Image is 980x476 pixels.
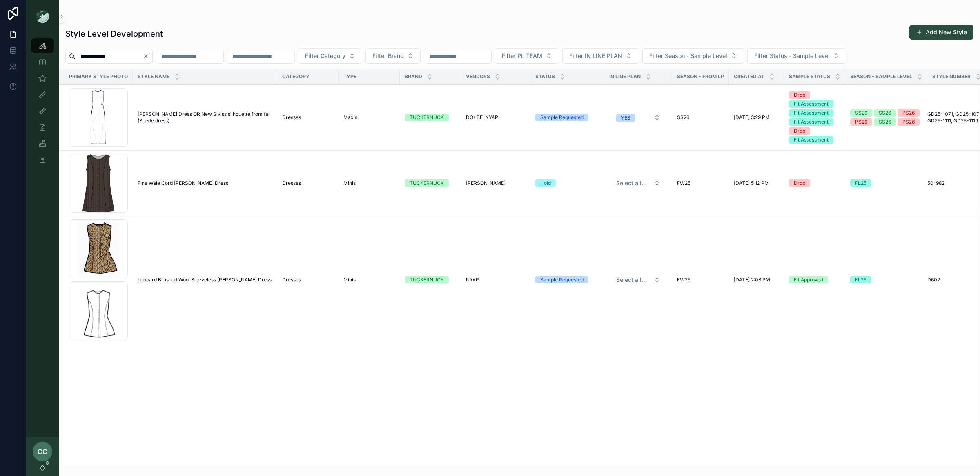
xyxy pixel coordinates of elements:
a: TUCKERNUCK [405,114,456,121]
button: Clear [143,53,152,60]
a: [PERSON_NAME] Dress OR New Slvlss silhouette from fall (Suede dress) [138,111,272,124]
span: [PERSON_NAME] [466,180,506,186]
span: Minis [343,277,356,283]
button: Select Button [562,48,639,64]
span: Style Name [138,73,169,80]
div: Fit Assessment [794,109,829,117]
a: FL25 [850,179,922,187]
span: Type [343,73,356,80]
button: Select Button [610,176,667,190]
a: Dresses [282,277,334,283]
span: Created at [734,73,764,80]
a: Dresses [282,180,334,186]
div: Drop [794,179,805,187]
a: Select Button [609,272,667,288]
button: Select Button [642,48,744,64]
span: [DATE] 5:12 PM [734,180,769,186]
a: SS26SS26PS26PS26SS26PS26 [850,109,922,126]
a: Dresses [282,114,334,121]
a: TUCKERNUCK [405,276,456,283]
span: Dresses [282,277,301,283]
div: Fit Assessment [794,136,829,144]
span: Vendors [466,73,490,80]
a: FL25 [850,276,922,283]
span: Select a IN LINE PLAN [616,276,650,284]
a: Sample Requested [535,276,599,283]
div: TUCKERNUCK [410,276,444,283]
div: Sample Requested [540,114,584,121]
div: Fit Assessment [794,118,829,126]
a: Drop [789,179,840,187]
div: FL25 [855,179,866,187]
span: SEASON - SAMPLE LEVEL [850,73,912,80]
a: Select Button [609,110,667,125]
button: Add New Style [909,25,973,40]
span: SS26 [677,114,689,121]
a: FW25 [677,180,724,186]
a: Minis [343,180,395,186]
span: Status [535,73,555,80]
div: SS26 [879,109,891,117]
div: scrollable content [26,33,59,178]
div: Drop [794,127,805,135]
a: [PERSON_NAME] [466,180,526,186]
span: DO+BE, NYAP [466,114,498,121]
button: Select Button [365,48,421,64]
button: Select Button [610,272,667,287]
a: [DATE] 5:12 PM [734,180,779,186]
a: Sample Requested [535,114,599,121]
span: Minis [343,180,356,186]
button: Select Button [298,48,362,64]
div: TUCKERNUCK [410,179,444,187]
span: Fine Wale Cord [PERSON_NAME] Dress [138,180,228,186]
span: Sample Status [789,73,830,80]
span: Style Number [932,73,971,80]
a: SS26 [677,114,724,121]
button: Select Button [747,48,846,64]
div: PS26 [902,118,915,126]
span: D602 [927,277,940,283]
div: YES [621,114,630,122]
span: Filter PL TEAM [502,52,542,60]
div: PS26 [902,109,915,117]
div: Hold [540,179,551,187]
div: Fit Assessment [794,100,829,108]
span: Filter Category [305,52,345,60]
a: Minis [343,277,395,283]
span: Filter IN LINE PLAN [569,52,622,60]
a: Select Button [609,175,667,191]
h1: Style Level Development [65,28,163,40]
div: Drop [794,91,805,99]
span: CC [38,447,47,456]
a: Fine Wale Cord [PERSON_NAME] Dress [138,180,272,186]
a: TUCKERNUCK [405,179,456,187]
span: Filter Season - Sample Level [649,52,727,60]
div: PS26 [855,118,867,126]
a: Maxis [343,114,395,121]
a: [DATE] 2:03 PM [734,277,779,283]
span: NYAP [466,277,479,283]
div: Fit Approved [794,276,823,283]
div: TUCKERNUCK [410,114,444,121]
button: Select Button [495,48,559,64]
span: Leopard Brushed Wool Sleeveless [PERSON_NAME] Dress [138,277,272,283]
a: Fit Approved [789,276,840,283]
span: Select a IN LINE PLAN [616,179,650,187]
span: FW25 [677,180,690,186]
span: [DATE] 2:03 PM [734,277,770,283]
a: DO+BE, NYAP [466,114,526,121]
a: NYAP [466,277,526,283]
span: Dresses [282,180,301,186]
a: Leopard Brushed Wool Sleeveless [PERSON_NAME] Dress [138,277,272,283]
div: FL25 [855,276,866,283]
span: IN LINE PLAN [609,73,641,80]
a: DropFit AssessmentFit AssessmentFit AssessmentDropFit Assessment [789,91,840,144]
span: [DATE] 3:29 PM [734,114,770,121]
span: Dresses [282,114,301,121]
span: Brand [405,73,422,80]
div: SS26 [855,109,867,117]
div: Sample Requested [540,276,584,283]
span: Season - From LP [677,73,724,80]
div: SS26 [879,118,891,126]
